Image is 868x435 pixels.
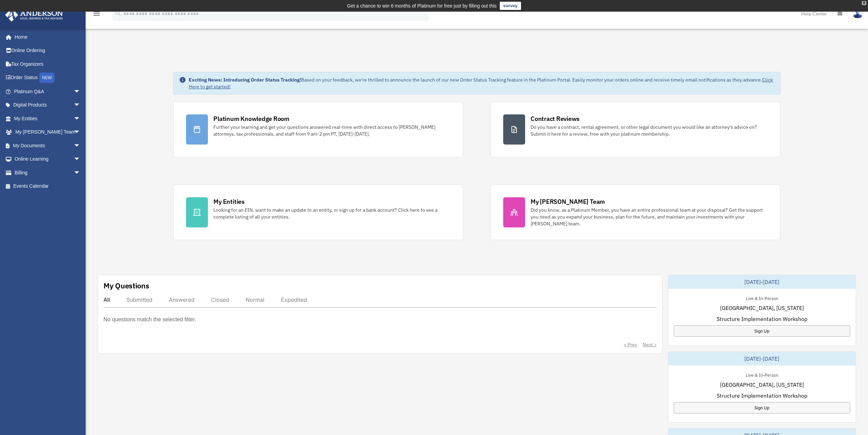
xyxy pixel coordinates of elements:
img: Anderson Advisors Platinum Portal [3,8,65,22]
div: Based on your feedback, we're thrilled to announce the launch of our new Order Status Tracking fe... [189,76,774,90]
a: Click Here to get started! [189,77,773,90]
span: arrow_drop_down [74,125,87,139]
a: My Entitiesarrow_drop_down [5,112,91,125]
div: Submitted [126,296,152,303]
div: NEW [39,73,54,83]
div: Contract Reviews [531,114,580,123]
a: My Documentsarrow_drop_down [5,139,91,152]
div: My Questions [103,281,149,291]
div: close [862,1,866,5]
span: arrow_drop_down [74,139,87,153]
a: My [PERSON_NAME] Teamarrow_drop_down [5,125,91,139]
div: Platinum Knowledge Room [213,114,289,123]
div: Do you have a contract, rental agreement, or other legal document you would like an attorney's ad... [531,124,768,137]
img: User Pic [853,9,863,18]
a: Home [5,30,87,44]
span: arrow_drop_down [74,152,87,166]
div: Get a chance to win 6 months of Platinum for free just by filling out this [347,2,497,10]
div: Live & In-Person [740,371,784,378]
div: My Entities [213,197,244,206]
span: Structure Implementation Workshop [717,315,807,323]
a: Sign Up [674,402,851,413]
div: Answered [169,296,195,303]
span: [GEOGRAPHIC_DATA], [US_STATE] [720,381,804,389]
div: Normal [246,296,264,303]
a: Online Learningarrow_drop_down [5,152,91,166]
div: Live & In-Person [740,294,784,301]
div: [DATE]-[DATE] [668,275,856,289]
a: Sign Up [674,325,851,337]
span: arrow_drop_down [74,85,87,99]
div: Further your learning and get your questions answered real-time with direct access to [PERSON_NAM... [213,124,450,137]
a: Online Ordering [5,44,91,58]
span: arrow_drop_down [74,112,87,126]
div: Closed [211,296,229,303]
div: Did you know, as a Platinum Member, you have an entire professional team at your disposal? Get th... [531,207,768,227]
a: Digital Productsarrow_drop_down [5,98,91,112]
i: search [114,9,122,17]
div: Expedited [281,296,307,303]
strong: Exciting News: Introducing Order Status Tracking! [189,77,301,83]
span: arrow_drop_down [74,166,87,180]
a: Platinum Knowledge Room Further your learning and get your questions answered real-time with dire... [173,102,463,157]
a: Order StatusNEW [5,71,91,85]
a: Tax Organizers [5,57,91,71]
div: My [PERSON_NAME] Team [531,197,605,206]
a: menu [92,12,101,18]
a: survey [500,2,521,10]
a: My [PERSON_NAME] Team Did you know, as a Platinum Member, you have an entire professional team at... [491,185,780,240]
a: Events Calendar [5,179,91,193]
div: Looking for an EIN, want to make an update to an entity, or sign up for a bank account? Click her... [213,207,450,220]
p: No questions match the selected filter. [103,315,196,324]
a: Billingarrow_drop_down [5,166,91,179]
a: My Entities Looking for an EIN, want to make an update to an entity, or sign up for a bank accoun... [173,185,463,240]
span: Structure Implementation Workshop [717,391,807,400]
div: All [103,296,110,303]
span: arrow_drop_down [74,98,87,112]
a: Contract Reviews Do you have a contract, rental agreement, or other legal document you would like... [491,102,780,157]
div: [DATE]-[DATE] [668,352,856,365]
a: Platinum Q&Aarrow_drop_down [5,85,91,98]
span: [GEOGRAPHIC_DATA], [US_STATE] [720,304,804,312]
i: menu [92,10,101,18]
